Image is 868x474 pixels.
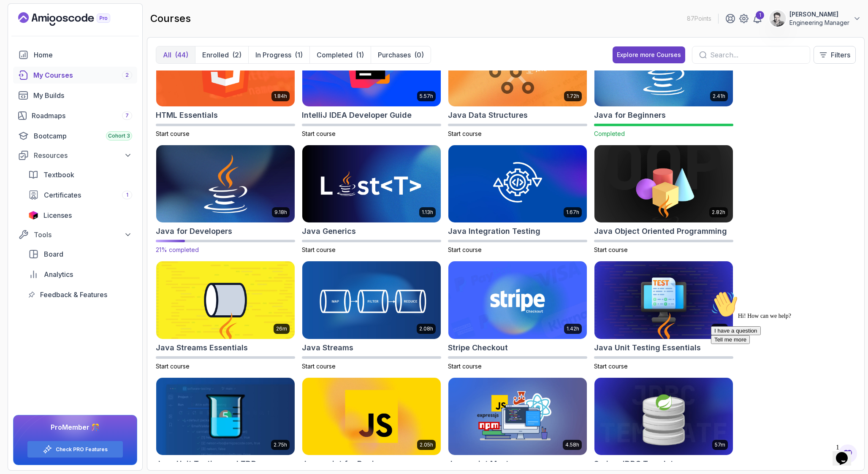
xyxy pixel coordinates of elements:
[833,440,860,466] iframe: chat widget
[27,441,123,458] button: Check PRO Features
[175,50,188,60] div: (44)
[156,130,190,137] span: Start course
[302,246,336,253] span: Start course
[594,246,628,253] span: Start course
[3,3,155,57] div: 👋Hi! How can we help?I have a questionTell me more
[156,261,295,339] img: Java Streams Essentials card
[594,342,701,354] h2: Java Unit Testing Essentials
[448,363,482,370] span: Start course
[756,11,764,19] div: 1
[125,112,129,119] span: 7
[44,269,73,279] span: Analytics
[295,50,303,60] div: (1)
[414,50,424,60] div: (0)
[789,10,849,19] p: [PERSON_NAME]
[3,25,84,32] span: Hi! How can we help?
[302,109,412,121] h2: IntelliJ IDEA Developer Guide
[23,207,137,224] a: licenses
[567,325,579,332] p: 1.42h
[712,209,725,216] p: 2.82h
[302,378,441,455] img: Javascript for Beginners card
[302,342,353,354] h2: Java Streams
[831,50,850,60] p: Filters
[302,225,356,237] h2: Java Generics
[34,50,132,60] div: Home
[33,90,132,100] div: My Builds
[302,261,441,339] img: Java Streams card
[156,109,218,121] h2: HTML Essentials
[23,187,137,203] a: certificates
[153,143,298,225] img: Java for Developers card
[156,458,257,470] h2: Java Unit Testing and TDD
[28,211,38,219] img: jetbrains icon
[126,192,128,198] span: 1
[566,209,579,216] p: 1.67h
[23,246,137,263] a: board
[419,325,433,332] p: 2.08h
[715,441,725,448] p: 57m
[276,325,287,332] p: 26m
[378,50,411,60] p: Purchases
[156,145,295,255] a: Java for Developers card9.18hJava for Developers21% completed
[371,46,431,63] button: Purchases(0)
[156,246,199,253] span: 21% completed
[23,286,137,303] a: feedback
[18,12,130,26] a: Landing page
[43,170,74,180] span: Textbook
[156,363,190,370] span: Start course
[687,14,711,23] p: 87 Points
[34,150,132,160] div: Resources
[40,290,107,300] span: Feedback & Features
[34,230,132,240] div: Tools
[13,87,137,104] a: builds
[202,50,229,60] p: Enrolled
[448,342,508,354] h2: Stripe Checkout
[232,50,241,60] div: (2)
[752,14,762,24] a: 1
[613,46,685,63] button: Explore more Courses
[594,130,625,137] span: Completed
[448,378,587,455] img: Javascript Mastery card
[356,50,364,60] div: (1)
[3,48,42,57] button: Tell me more
[248,46,309,63] button: In Progress(1)
[156,225,232,237] h2: Java for Developers
[108,133,130,139] span: Cohort 3
[594,109,666,121] h2: Java for Beginners
[13,148,137,163] button: Resources
[448,225,540,237] h2: Java Integration Testing
[594,458,678,470] h2: Spring JDBC Template
[594,363,628,370] span: Start course
[309,46,371,63] button: Completed(1)
[302,363,336,370] span: Start course
[302,130,336,137] span: Start course
[255,50,291,60] p: In Progress
[594,145,733,223] img: Java Object Oriented Programming card
[317,50,353,60] p: Completed
[163,50,171,60] p: All
[565,441,579,448] p: 4.58h
[448,145,587,223] img: Java Integration Testing card
[33,70,132,80] div: My Courses
[420,93,433,100] p: 5.57h
[32,111,132,121] div: Roadmaps
[567,93,579,100] p: 1.72h
[448,109,528,121] h2: Java Data Structures
[13,127,137,144] a: bootcamp
[422,209,433,216] p: 1.13h
[44,190,81,200] span: Certificates
[708,287,860,436] iframe: chat widget
[274,93,287,100] p: 1.84h
[125,72,129,79] span: 2
[713,93,725,100] p: 2.41h
[302,145,441,223] img: Java Generics card
[594,28,733,138] a: Java for Beginners card2.41hJava for BeginnersCompleted
[13,227,137,242] button: Tools
[3,3,30,30] img: :wave:
[594,261,733,339] img: Java Unit Testing Essentials card
[789,19,849,27] p: Engineering Manager
[594,225,727,237] h2: Java Object Oriented Programming
[195,46,248,63] button: Enrolled(2)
